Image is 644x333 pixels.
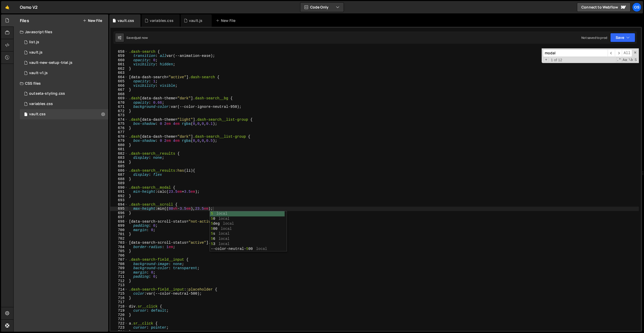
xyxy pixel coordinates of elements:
div: 696 [110,211,128,215]
a: Connect to Webflow [577,3,631,12]
div: 678 [110,135,128,139]
div: 682 [110,152,128,156]
span: Toggle Replace mode [543,57,549,62]
div: vault-new-setup-trial.js [29,60,72,65]
div: 16596/45156.css [20,89,108,99]
div: 702 [110,236,128,241]
span: CaseSensitive Search [622,57,628,63]
div: 670 [110,101,128,105]
div: 715 [110,292,128,296]
div: 677 [110,130,128,135]
div: 16596/45152.js [20,58,108,68]
div: 697 [110,215,128,220]
div: 660 [110,58,128,63]
input: Search for [543,49,608,57]
div: 676 [110,126,128,130]
div: 680 [110,143,128,147]
div: 714 [110,287,128,292]
div: vault.css [29,112,46,117]
div: 716 [110,296,128,300]
div: 698 [110,220,128,224]
div: 713 [110,283,128,287]
div: 707 [110,258,128,262]
div: 672 [110,109,128,113]
div: 705 [110,249,128,253]
div: 668 [110,92,128,97]
div: 719 [110,309,128,313]
a: 🤙 [1,1,14,13]
div: 686 [110,169,128,173]
div: 723 [110,326,128,330]
div: 700 [110,228,128,232]
div: 685 [110,164,128,169]
span: 1 of 12 [549,58,564,62]
div: 718 [110,304,128,309]
div: 674 [110,118,128,122]
div: 681 [110,147,128,152]
div: 710 [110,270,128,275]
div: 667 [110,88,128,92]
div: 692 [110,194,128,198]
div: 709 [110,266,128,270]
div: 673 [110,113,128,118]
span: ​ [615,49,622,57]
div: 661 [110,62,128,67]
div: 16596/45153.css [20,109,108,119]
div: vault.js [29,50,43,55]
div: 688 [110,177,128,181]
button: New File [83,19,102,23]
div: 708 [110,262,128,266]
div: 689 [110,181,128,186]
div: 720 [110,313,128,317]
div: 687 [110,173,128,177]
div: 711 [110,275,128,279]
div: CSS files [14,78,108,89]
span: ​ [608,49,615,57]
button: Code Only [300,3,344,12]
div: 683 [110,156,128,160]
h2: Files [20,18,29,23]
div: Osmo V2 [20,4,38,10]
div: 669 [110,96,128,101]
div: just now [136,36,148,40]
div: 699 [110,224,128,228]
div: 658 [110,50,128,54]
div: 717 [110,300,128,304]
span: RegExp Search [616,57,622,63]
div: Javascript files [14,27,108,37]
div: 16596/45132.js [20,68,108,78]
div: 701 [110,232,128,236]
div: 662 [110,67,128,71]
div: 16596/45151.js [20,37,108,47]
div: 666 [110,84,128,88]
div: 722 [110,321,128,326]
div: 712 [110,279,128,283]
div: vault.css [118,18,134,23]
div: 704 [110,245,128,249]
div: 665 [110,79,128,84]
div: 664 [110,75,128,80]
a: Os [632,3,641,12]
div: Saved [126,36,148,40]
div: vault.js [189,18,202,23]
div: 706 [110,253,128,258]
div: 703 [110,241,128,245]
div: 695 [110,207,128,211]
button: Save [610,33,635,42]
div: 690 [110,186,128,190]
span: Search In Selection [634,57,637,63]
div: 671 [110,105,128,109]
div: 684 [110,160,128,164]
div: 659 [110,54,128,58]
div: 691 [110,190,128,194]
div: 16596/45133.js [20,47,108,58]
span: Alt-Enter [622,49,632,57]
div: list.js [29,40,39,45]
div: 663 [110,71,128,75]
div: 693 [110,198,128,203]
div: variables.css [150,18,174,23]
span: Whole Word Search [628,57,633,63]
div: 16596/45154.css [20,99,108,109]
div: 721 [110,317,128,321]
